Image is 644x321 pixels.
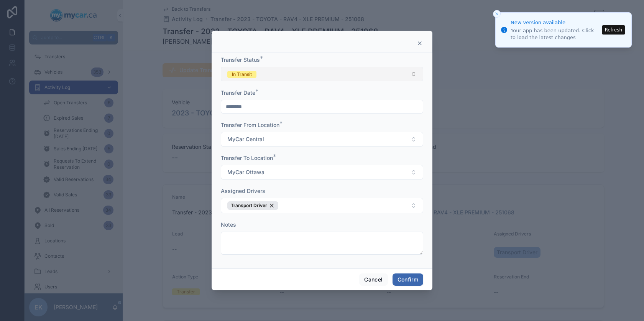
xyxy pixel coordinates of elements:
[221,221,236,228] span: Notes
[232,71,252,78] div: In Transit
[231,202,267,209] span: Transport Driver
[227,168,264,176] span: MyCar Ottawa
[221,132,423,147] button: Select Button
[602,25,625,35] button: Refresh
[493,10,501,18] button: Close toast
[511,19,600,26] div: New version available
[221,188,265,194] span: Assigned Drivers
[221,155,273,161] span: Transfer To Location
[227,201,278,210] button: Unselect 88
[221,165,423,179] button: Select Button
[393,273,423,286] button: Confirm
[221,89,255,96] span: Transfer Date
[221,56,260,63] span: Transfer Status
[359,273,388,286] button: Cancel
[227,135,264,143] span: MyCar Central
[511,27,600,41] div: Your app has been updated. Click to load the latest changes
[221,198,423,213] button: Select Button
[221,122,279,128] span: Transfer From Location
[221,67,423,81] button: Select Button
